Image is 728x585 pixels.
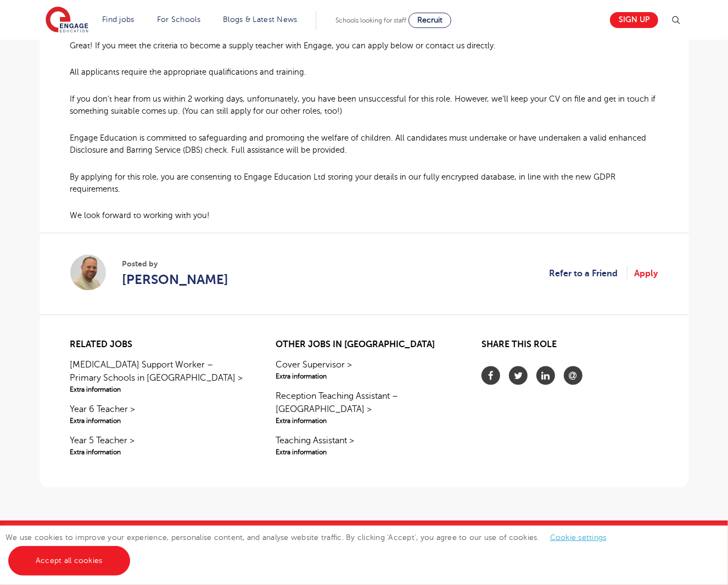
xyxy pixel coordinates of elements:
[70,339,247,350] h2: Related jobs
[70,434,247,457] a: Year 5 Teacher >Extra information
[157,15,200,24] a: For Schools
[610,12,658,28] a: Sign up
[122,258,229,270] span: Posted by
[276,416,452,426] span: Extra information
[70,41,496,50] span: Great! If you meet the criteria to become a supply teacher with Engage, you can apply below or co...
[417,16,443,24] span: Recruit
[70,68,307,76] span: All applicants require the appropriate qualifications and training.
[276,389,452,426] a: Reception Teaching Assistant – [GEOGRAPHIC_DATA] >Extra information
[550,266,628,281] a: Refer to a Friend
[122,270,229,289] a: [PERSON_NAME]
[70,385,247,394] span: Extra information
[635,266,658,281] a: Apply
[70,211,210,220] span: We look forward to working with you!
[70,94,656,115] span: If you don’t hear from us within 2 working days, unfortunately, you have been unsuccessful for th...
[70,416,247,426] span: Extra information
[335,16,406,24] span: Schools looking for staff
[70,358,247,394] a: [MEDICAL_DATA] Support Worker – Primary Schools in [GEOGRAPHIC_DATA] >Extra information
[70,403,247,426] a: Year 6 Teacher >Extra information
[481,339,658,355] h2: Share this role
[408,13,451,28] a: Recruit
[70,172,616,193] span: By applying for this role, you are consenting to Engage Education Ltd storing your details in our...
[8,546,130,576] a: Accept all cookies
[550,533,607,542] a: Cookie settings
[46,7,88,34] img: Engage Education
[223,15,298,24] a: Blogs & Latest News
[276,434,452,457] a: Teaching Assistant >Extra information
[276,447,452,457] span: Extra information
[276,358,452,381] a: Cover Supervisor >Extra information
[70,133,647,154] span: Engage Education is committed to safeguarding and promoting the welfare of children. All candidat...
[276,339,452,350] h2: Other jobs in [GEOGRAPHIC_DATA]
[102,15,135,24] a: Find jobs
[5,533,618,565] span: We use cookies to improve your experience, personalise content, and analyse website traffic. By c...
[276,371,452,381] span: Extra information
[70,447,247,457] span: Extra information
